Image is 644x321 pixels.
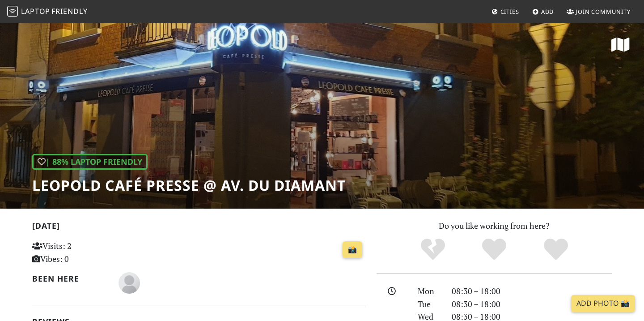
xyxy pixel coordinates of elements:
span: Laptop [21,6,50,16]
div: Tue [412,298,446,311]
div: 08:30 – 18:00 [446,298,617,311]
span: Friendly [51,6,87,16]
p: Visits: 2 Vibes: 0 [32,240,136,265]
a: 📸 [343,241,362,258]
h2: Been here [32,274,108,283]
span: Add [541,8,554,16]
a: LaptopFriendly LaptopFriendly [7,4,88,20]
p: Do you like working from here? [377,219,612,232]
img: LaptopFriendly [7,6,18,17]
a: Join Community [563,4,634,20]
div: | 88% Laptop Friendly [32,154,148,170]
div: 08:30 – 18:00 [446,285,617,298]
h2: [DATE] [32,221,366,234]
h1: Leopold Café Presse @ Av. du Diamant [32,177,346,194]
a: Add Photo 📸 [571,295,635,312]
div: No [402,237,464,262]
span: Join Community [576,8,631,16]
span: Cities [500,8,519,16]
img: blank-535327c66bd565773addf3077783bbfce4b00ec00e9fd257753287c682c7fa38.png [119,272,140,294]
a: Cities [488,4,523,20]
div: Definitely! [525,237,587,262]
span: firas rebai [119,277,140,287]
div: Yes [463,237,525,262]
div: Mon [412,285,446,298]
a: Add [529,4,558,20]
